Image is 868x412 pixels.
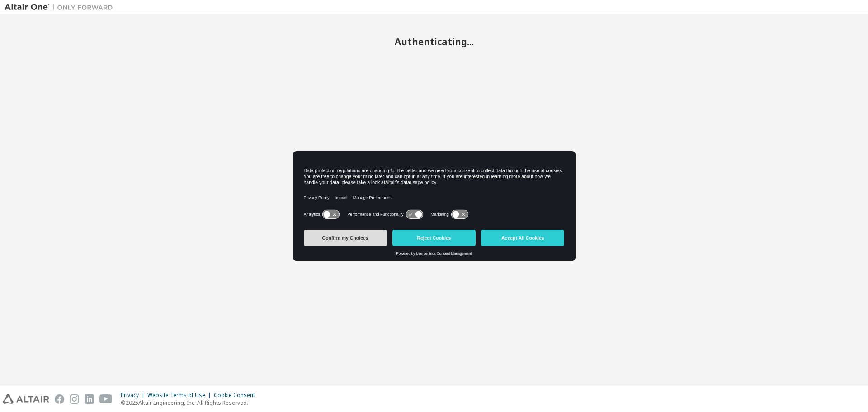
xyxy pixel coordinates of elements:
[214,392,260,399] div: Cookie Consent
[121,399,260,407] p: © 2025 Altair Engineering, Inc. All Rights Reserved.
[121,392,147,399] div: Privacy
[85,394,94,404] img: linkedin.svg
[3,394,49,404] img: altair_logo.svg
[5,3,118,12] img: Altair One
[55,394,64,404] img: facebook.svg
[70,394,79,404] img: instagram.svg
[99,394,113,404] img: youtube.svg
[5,36,863,47] h2: Authenticating...
[147,392,214,399] div: Website Terms of Use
